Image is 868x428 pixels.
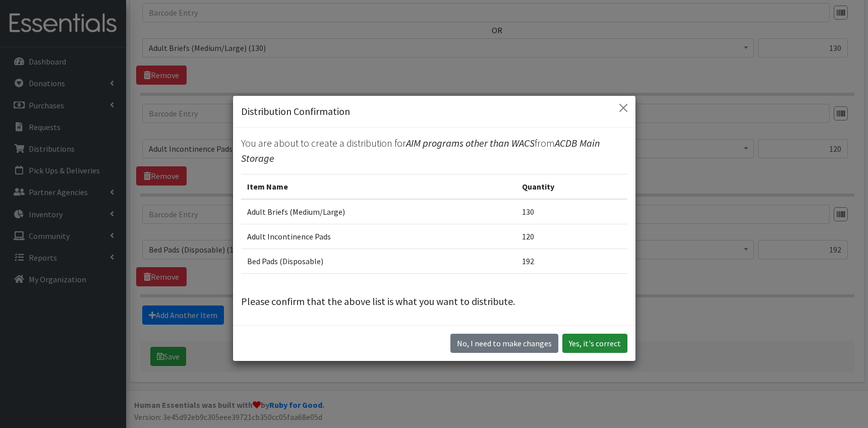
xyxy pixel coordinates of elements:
button: Yes, it's correct [562,334,627,353]
p: You are about to create a distribution for from [241,136,627,166]
td: Adult Incontinence Pads [241,224,516,249]
td: 130 [516,199,627,224]
td: 120 [516,224,627,249]
p: Please confirm that the above list is what you want to distribute. [241,294,627,309]
td: 192 [516,249,627,273]
th: Item Name [241,174,516,199]
button: Close [615,100,631,116]
h5: Distribution Confirmation [241,104,350,119]
td: Bed Pads (Disposable) [241,249,516,273]
span: ACDB Main Storage [241,137,600,164]
th: Quantity [516,174,627,199]
button: No I need to make changes [450,334,558,353]
td: Adult Briefs (Medium/Large) [241,199,516,224]
span: AIM programs other than WACS [406,137,535,149]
